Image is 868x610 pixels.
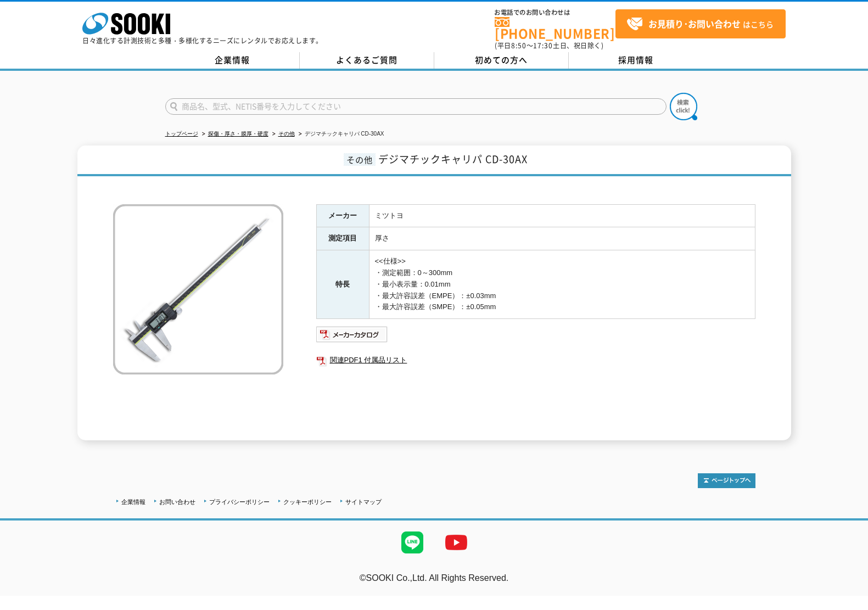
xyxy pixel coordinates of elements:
input: 商品名、型式、NETIS番号を入力してください [165,98,667,115]
span: (平日 ～ 土日、祝日除く) [495,41,603,51]
span: その他 [344,153,376,166]
td: ミツトヨ [369,204,755,227]
a: 関連PDF1 付属品リスト [316,353,755,367]
strong: お見積り･お問い合わせ [648,17,741,30]
a: 企業情報 [121,499,145,505]
span: 初めての方へ [475,54,528,66]
a: その他 [278,131,295,137]
span: 8:50 [511,41,527,51]
span: デジマチックキャリパ CD-30AX [378,152,528,166]
a: 初めての方へ [434,52,569,69]
a: プライバシーポリシー [209,499,270,505]
a: お見積り･お問い合わせはこちら [615,9,786,38]
td: <<仕様>> ・測定範囲：0～300mm ・最小表示量：0.01mm ・最大許容誤差（EMPE）：±0.03mm ・最大許容誤差（SMPE）：±0.05mm [369,250,755,319]
a: クッキーポリシー [283,499,332,505]
span: お電話でのお問い合わせは [495,9,615,16]
img: btn_search.png [670,93,697,120]
a: お問い合わせ [159,499,195,505]
span: はこちら [626,16,774,32]
a: [PHONE_NUMBER] [495,17,615,40]
img: LINE [390,521,434,564]
a: 企業情報 [165,52,300,69]
a: メーカーカタログ [316,333,388,341]
a: 採用情報 [569,52,703,69]
img: トップページへ [698,473,755,488]
td: 厚さ [369,227,755,250]
a: トップページ [165,131,198,137]
a: 探傷・厚さ・膜厚・硬度 [208,131,268,137]
th: メーカー [316,204,369,227]
li: デジマチックキャリパ CD-30AX [296,128,384,140]
span: 17:30 [533,41,553,51]
th: 測定項目 [316,227,369,250]
img: メーカーカタログ [316,326,388,343]
a: よくあるご質問 [300,52,434,69]
a: テストMail [826,585,868,594]
img: YouTube [434,521,478,564]
img: デジマチックキャリパ CD-30AX [113,204,283,374]
th: 特長 [316,250,369,319]
a: サイトマップ [345,499,382,505]
p: 日々進化する計測技術と多種・多様化するニーズにレンタルでお応えします。 [82,37,323,44]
